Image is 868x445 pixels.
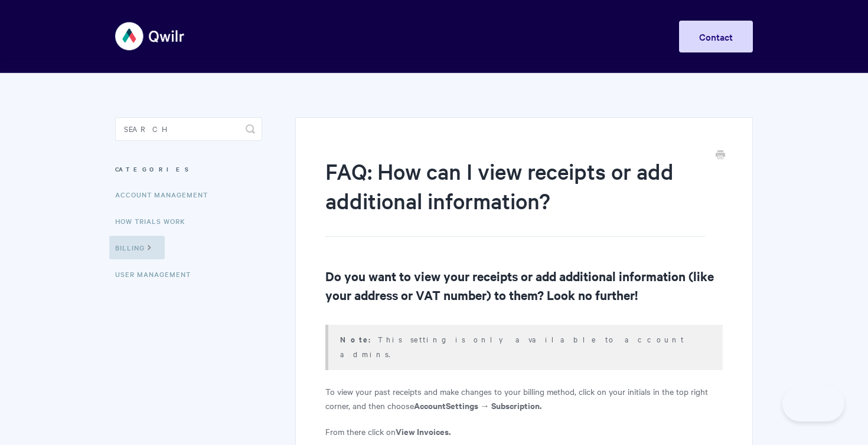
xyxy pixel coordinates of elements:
[109,236,165,259] a: Billing
[679,21,753,52] a: Contact
[414,399,446,411] strong: Account
[340,334,378,345] strong: Note:
[446,399,541,411] b: Settings → Subscription.
[115,262,200,286] a: User Management
[115,117,262,141] input: Search
[325,424,723,439] p: From there click on
[115,183,217,206] a: Account Management
[716,149,725,162] a: Print this Article
[325,384,723,413] p: To view your past receipts and make changes to your billing method, click on your initials in the...
[325,156,705,237] h1: FAQ: How can I view receipts or add additional information?
[325,266,723,304] h2: Do you want to view your receipts or add additional information (like your address or VAT number)...
[115,209,194,233] a: How Trials Work
[396,425,451,437] strong: View Invoices.
[782,386,844,421] iframe: Toggle Customer Support
[340,332,708,361] p: This setting is only available to account admins.
[115,159,262,180] h3: Categories
[115,14,185,58] img: Qwilr Help Center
